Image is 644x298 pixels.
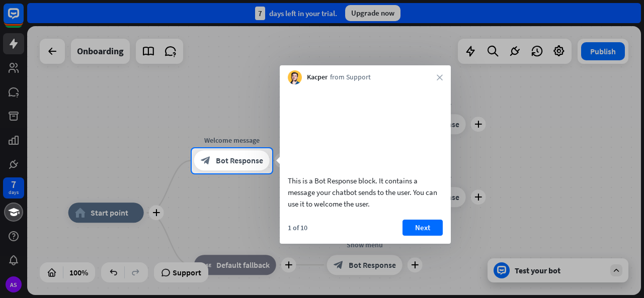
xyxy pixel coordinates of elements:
[307,72,328,82] span: Kacper
[288,223,307,232] div: 1 of 10
[403,220,443,236] button: Next
[8,4,38,34] button: Open LiveChat chat widget
[330,72,371,82] span: from Support
[288,175,443,210] div: This is a Bot Response block. It contains a message your chatbot sends to the user. You can use i...
[437,74,443,80] i: close
[216,156,263,166] span: Bot Response
[201,156,211,166] i: block_bot_response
